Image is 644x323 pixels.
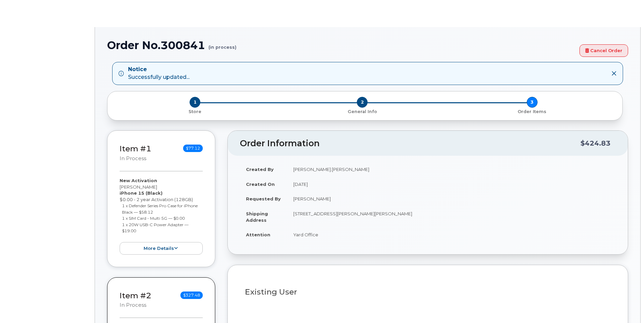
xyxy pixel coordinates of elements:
strong: Created On [246,181,275,187]
span: $77.12 [183,145,203,152]
a: Item #2 [120,291,151,300]
td: [PERSON_NAME].[PERSON_NAME] [287,162,616,177]
a: 1 Store [113,108,277,115]
strong: Shipping Address [246,211,268,223]
strong: Created By [246,167,274,172]
td: [PERSON_NAME] [287,191,616,206]
h3: Existing User [245,288,611,296]
a: 2 General Info [277,108,447,115]
td: Yard Office [287,227,616,242]
small: 1 x Defender Series Pro Case for iPhone Black — $58.12 [122,203,198,215]
button: more details [120,242,203,255]
small: in process [120,302,146,308]
div: [PERSON_NAME] $0.00 - 2 year Activation (128GB) [120,177,203,255]
small: 1 x 20W USB-C Power Adapter — $19.00 [122,222,189,234]
div: $424.83 [580,137,611,150]
h2: Order Information [240,139,580,148]
td: [DATE] [287,177,616,192]
a: Item #1 [120,144,151,153]
td: [STREET_ADDRESS][PERSON_NAME][PERSON_NAME] [287,206,616,227]
span: $327.48 [180,292,203,299]
span: 2 [357,97,368,108]
h1: Order No.300841 [107,39,576,51]
span: 1 [190,97,200,108]
strong: Requested By [246,196,281,201]
strong: New Activation [120,178,157,183]
p: Store [116,109,275,115]
strong: Attention [246,232,270,237]
a: Cancel Order [579,44,628,57]
p: General Info [280,109,445,115]
strong: Notice [128,66,190,73]
small: in process [120,155,146,161]
small: (in process) [208,39,237,50]
div: Successfully updated... [128,66,190,81]
strong: iPhone 15 (Black) [120,190,163,196]
small: 1 x SIM Card - Multi 5G — $0.00 [122,216,185,221]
